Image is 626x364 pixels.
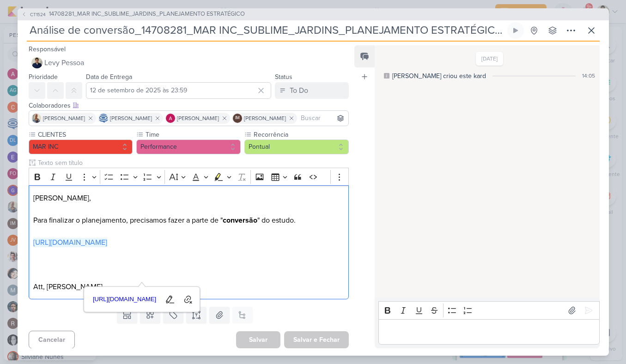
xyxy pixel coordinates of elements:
p: Att, [PERSON_NAME] [33,270,344,292]
span: [PERSON_NAME] [110,114,152,122]
div: To Do [290,85,308,96]
div: Ligar relógio [512,27,519,34]
button: Levy Pessoa [29,55,349,71]
span: [URL][DOMAIN_NAME] [90,294,159,305]
img: Iara Santos [32,114,41,123]
img: Caroline Traven De Andrade [99,114,108,123]
label: Recorrência [253,130,349,140]
span: Levy Pessoa [44,57,84,68]
input: Kard Sem Título [27,22,505,39]
label: Time [145,130,241,140]
div: [PERSON_NAME] criou este kard [392,71,486,81]
label: CLIENTES [37,130,133,140]
span: [PERSON_NAME] [244,114,286,122]
span: [PERSON_NAME] [43,114,85,122]
button: To Do [275,82,349,99]
label: Prioridade [29,73,58,81]
label: Responsável [29,45,66,53]
button: Cancelar [29,331,75,349]
a: [URL][DOMAIN_NAME] [33,238,107,247]
p: [PERSON_NAME], [33,193,344,204]
img: Levy Pessoa [31,57,43,68]
label: Status [275,73,292,81]
p: Para finalizar o planejamento, precisamos fazer a parte de " " do estudo. [33,215,344,226]
input: Texto sem título [36,158,349,168]
strong: conversão [223,216,257,225]
input: Buscar [299,113,347,124]
p: IM [235,116,240,121]
div: Editor editing area: main [378,319,599,345]
button: MAR INC [29,140,133,154]
button: Performance [136,140,241,154]
div: Editor toolbar [378,301,599,319]
img: Alessandra Gomes [166,114,175,123]
a: [URL][DOMAIN_NAME] [90,292,160,307]
div: Editor toolbar [29,168,349,186]
button: Pontual [244,140,349,154]
input: Select a date [86,82,272,99]
span: [PERSON_NAME] [177,114,219,122]
div: Isabella Machado Guimarães [233,114,242,123]
div: Colaboradores [29,101,349,110]
div: Editor editing area: main [29,185,349,299]
label: Data de Entrega [86,73,132,81]
div: 14:05 [582,72,595,80]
